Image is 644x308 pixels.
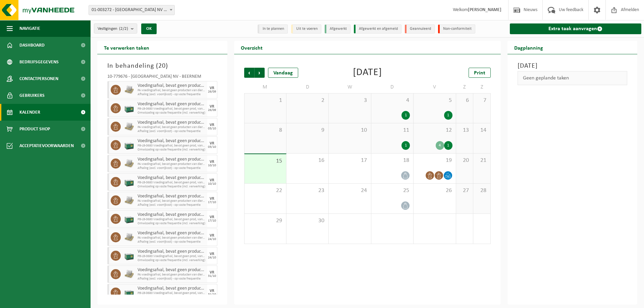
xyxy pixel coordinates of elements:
[290,217,325,225] span: 30
[417,97,452,104] span: 5
[124,159,134,169] img: LP-PA-00000-WDN-11
[141,23,157,34] button: OK
[244,81,286,93] td: M
[19,54,59,70] span: Bedrijfsgegevens
[417,187,452,194] span: 26
[138,125,206,129] span: PA voedingsafval, bevat geen producten van dierlijke oorspr,
[268,68,298,78] div: Vandaag
[124,122,134,132] img: LP-PA-00000-WDN-11
[210,252,214,256] div: VR
[401,111,410,120] div: 1
[456,81,473,93] td: Z
[208,145,216,149] div: 03/10
[138,102,206,107] span: Voedingsafval, bevat geen producten van dierlijke oorsprong, gemengde verpakking (exclusief glas)
[208,256,216,259] div: 24/10
[255,68,265,78] span: Volgende
[107,74,217,81] div: 10-779676 - [GEOGRAPHIC_DATA] NV - BEERNEM
[138,277,206,281] span: Afhaling (excl. voorrijkost) - op vaste frequentie
[158,63,166,69] span: 20
[248,158,283,165] span: 15
[138,212,206,218] span: Voedingsafval, bevat geen producten van dierlijke oorsprong, gemengde verpakking (exclusief glas)
[477,127,487,134] span: 14
[375,127,410,134] span: 11
[138,166,206,170] span: Afhaling (excl. voorrijkost) - op vaste frequentie
[19,37,45,54] span: Dashboard
[138,236,206,240] span: PA voedingsafval, bevat geen producten van dierlijke oorspr,
[290,187,325,194] span: 23
[138,199,206,203] span: PA voedingsafval, bevat geen producten van dierlijke oorspr,
[444,141,452,150] div: 1
[138,144,206,148] span: PB-LB-0680 Voedingsafval, bevat geen prod, van dierl oorspr
[19,104,40,121] span: Kalender
[138,129,206,133] span: Afhaling (excl. voorrijkost) - op vaste frequentie
[371,81,414,93] td: D
[414,81,456,93] td: V
[474,70,485,76] span: Print
[208,90,216,94] div: 26/09
[119,26,128,31] count: (2/2)
[208,274,216,278] div: 31/10
[138,273,206,277] span: PA voedingsafval, bevat geen producten van dierlijke oorspr,
[468,7,501,12] strong: [PERSON_NAME]
[258,24,288,34] li: In te plannen
[124,251,134,261] img: PB-LB-0680-HPE-GN-01
[332,97,367,104] span: 3
[138,286,206,291] span: Voedingsafval, bevat geen producten van dierlijke oorsprong, gemengde verpakking (exclusief glas)
[124,195,134,205] img: LP-PA-00000-WDN-11
[244,68,254,78] span: Vorige
[124,177,134,187] img: PB-LB-0680-HPE-GN-01
[208,182,216,186] div: 10/10
[210,234,214,238] div: VR
[332,127,367,134] span: 10
[97,41,156,54] h2: Te verwerken taken
[329,81,371,93] td: W
[19,70,58,87] span: Contactpersonen
[375,187,410,194] span: 25
[507,41,550,54] h2: Dagplanning
[138,157,206,162] span: Voedingsafval, bevat geen producten van dierlijke oorsprong, gemengde verpakking (exclusief glas)
[354,24,401,34] li: Afgewerkt en afgemeld
[94,23,137,34] button: Vestigingen(2/2)
[138,162,206,166] span: PA voedingsafval, bevat geen producten van dierlijke oorspr,
[138,175,206,181] span: Voedingsafval, bevat geen producten van dierlijke oorsprong, gemengde verpakking (exclusief glas)
[210,178,214,182] div: VR
[460,127,470,134] span: 13
[124,269,134,279] img: LP-PA-00000-WDN-11
[210,123,214,127] div: VR
[401,141,410,150] div: 1
[417,127,452,134] span: 12
[138,258,206,262] span: Omwisseling op vaste frequentie (incl. verwerking)
[510,23,642,34] a: Extra taak aanvragen
[291,24,321,34] li: Uit te voeren
[208,293,216,296] div: 31/10
[19,121,50,137] span: Product Shop
[124,214,134,224] img: PB-LB-0680-HPE-GN-01
[138,88,206,93] span: PA voedingsafval, bevat geen producten van dierlijke oorspr,
[210,289,214,293] div: VR
[248,217,283,225] span: 29
[444,111,452,120] div: 1
[290,127,325,134] span: 9
[210,270,214,274] div: VR
[210,160,214,164] div: VR
[375,157,410,164] span: 18
[417,157,452,164] span: 19
[290,97,325,104] span: 2
[138,107,206,111] span: PB-LB-0680 Voedingsafval, bevat geen prod, van dierl oorspr
[124,85,134,95] img: LP-PA-00000-WDN-11
[138,111,206,115] span: Omwisseling op vaste frequentie (incl. verwerking)
[138,240,206,244] span: Afhaling (excl. voorrijkost) - op vaste frequentie
[208,201,216,204] div: 17/10
[138,254,206,258] span: PB-LB-0680 Voedingsafval, bevat geen prod, van dierl oorspr
[98,24,128,34] span: Vestigingen
[138,138,206,144] span: Voedingsafval, bevat geen producten van dierlijke oorsprong, gemengde verpakking (exclusief glas)
[332,157,367,164] span: 17
[469,68,491,78] a: Print
[477,157,487,164] span: 21
[138,267,206,273] span: Voedingsafval, bevat geen producten van dierlijke oorsprong, gemengde verpakking (exclusief glas)
[460,97,470,104] span: 6
[138,83,206,88] span: Voedingsafval, bevat geen producten van dierlijke oorsprong, gemengde verpakking (exclusief glas)
[248,187,283,194] span: 22
[138,249,206,254] span: Voedingsafval, bevat geen producten van dierlijke oorsprong, gemengde verpakking (exclusief glas)
[286,81,329,93] td: D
